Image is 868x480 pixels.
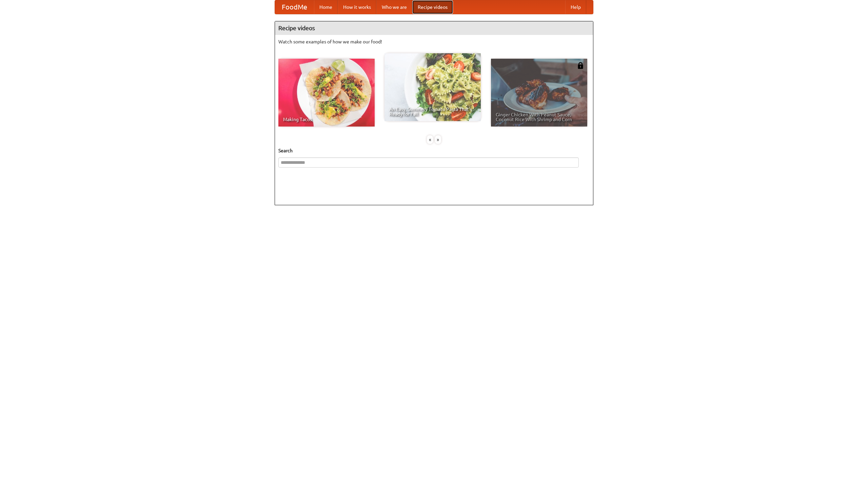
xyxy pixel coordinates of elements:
a: Home [314,0,338,14]
span: An Easy, Summery Tomato Pasta That's Ready for Fall [389,107,476,116]
a: Help [565,0,586,14]
img: 483408.png [577,62,584,69]
a: Who we are [376,0,412,14]
div: » [435,135,441,144]
a: Recipe videos [412,0,453,14]
h5: Search [278,147,590,154]
div: « [427,135,433,144]
p: Watch some examples of how we make our food! [278,38,590,45]
a: An Easy, Summery Tomato Pasta That's Ready for Fall [384,53,481,121]
a: Making Tacos [278,59,375,127]
h4: Recipe videos [275,21,593,35]
span: Making Tacos [283,117,370,122]
a: How it works [338,0,376,14]
a: FoodMe [275,0,314,14]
